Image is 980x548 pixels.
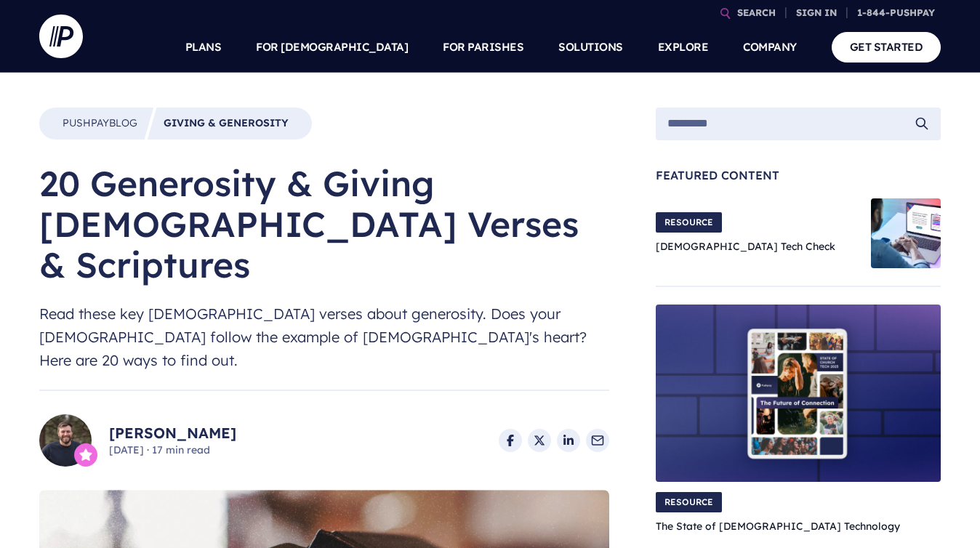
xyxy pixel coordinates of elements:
a: EXPLORE [658,22,709,73]
a: Share via Email [586,429,609,452]
a: [PERSON_NAME] [109,423,236,443]
a: PushpayBlog [63,116,137,131]
span: Read these key [DEMOGRAPHIC_DATA] verses about generosity. Does your [DEMOGRAPHIC_DATA] follow th... [39,302,609,372]
a: Share on X [528,429,551,452]
a: GET STARTED [832,32,941,62]
a: COMPANY [743,22,797,73]
a: Share on Facebook [499,429,522,452]
a: Share on LinkedIn [557,429,580,452]
a: Giving & Generosity [164,116,289,131]
a: SOLUTIONS [558,22,623,73]
a: FOR PARISHES [443,22,523,73]
span: [DATE] 17 min read [109,443,236,458]
a: FOR [DEMOGRAPHIC_DATA] [256,22,408,73]
span: Pushpay [63,116,109,129]
span: RESOURCE [656,492,722,512]
img: David Royall [39,414,92,467]
h1: 20 Generosity & Giving [DEMOGRAPHIC_DATA] Verses & Scriptures [39,163,609,285]
a: PLANS [185,22,222,73]
img: Church Tech Check Blog Hero Image [871,198,941,268]
span: · [147,443,149,456]
span: RESOURCE [656,212,722,233]
a: [DEMOGRAPHIC_DATA] Tech Check [656,240,835,253]
a: The State of [DEMOGRAPHIC_DATA] Technology [656,520,900,533]
span: Featured Content [656,169,941,181]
